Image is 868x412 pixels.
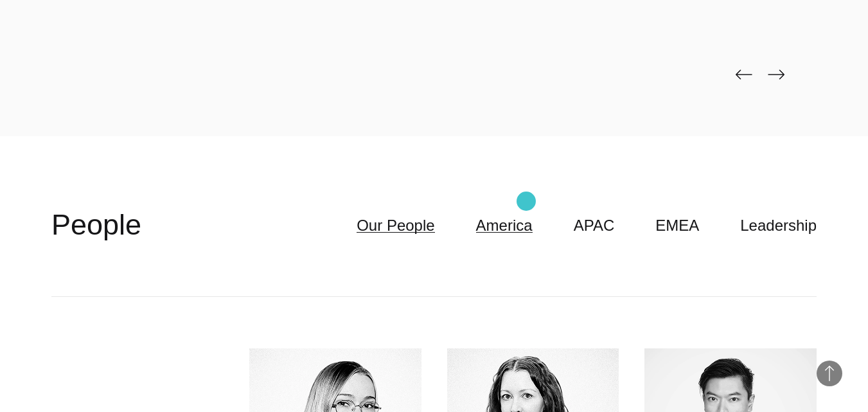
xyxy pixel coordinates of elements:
h2: People [51,206,141,244]
button: Back to Top [817,361,842,386]
img: page-back-black.png [736,69,752,80]
a: EMEA [655,213,699,238]
a: Our People [357,213,434,238]
a: Leadership [740,213,817,238]
a: APAC [574,213,615,238]
img: page-next-black.png [768,69,784,80]
a: America [476,213,533,238]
